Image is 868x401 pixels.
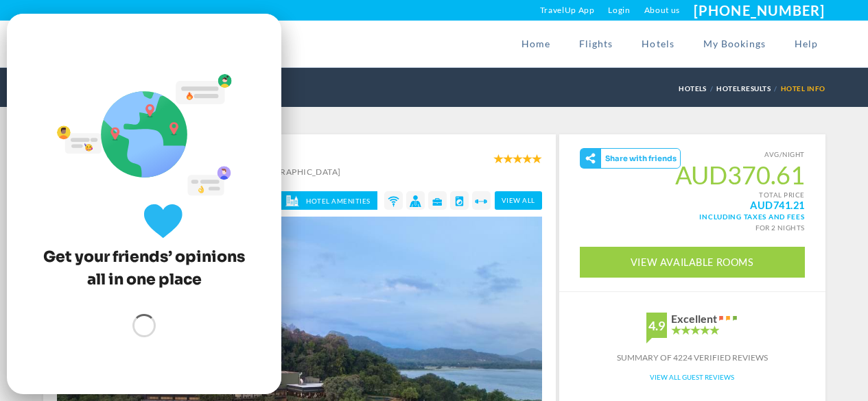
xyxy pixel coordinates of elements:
span: Including taxes and fees [580,210,805,221]
small: TOTAL PRICE [580,190,805,210]
div: for 2 nights [580,221,805,233]
strong: AUD741.21 [750,200,805,210]
small: AVG/NIGHT [580,148,805,160]
a: Flights [565,21,627,67]
gamitee-button: Get your friends' opinions [580,148,681,169]
a: [PHONE_NUMBER] [694,2,825,19]
a: View Available Rooms [580,247,805,278]
div: Summary of 4224 verified reviews [559,352,825,364]
a: Home [507,21,565,67]
a: Hotel Amenities [279,191,377,210]
a: View All Guest Reviews [650,373,734,381]
div: 4.9 [646,313,667,338]
a: Hotels [679,84,710,93]
a: HotelResults [716,84,774,93]
gamitee-draggable-frame: Joyned Window [7,14,281,394]
a: Hotels [627,21,688,67]
span: AUD370.61 [580,160,805,190]
a: view all [495,191,542,210]
li: Hotel Info [781,76,825,101]
div: Excellent [671,313,717,325]
a: My Bookings [689,21,781,67]
a: Help [780,21,825,67]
